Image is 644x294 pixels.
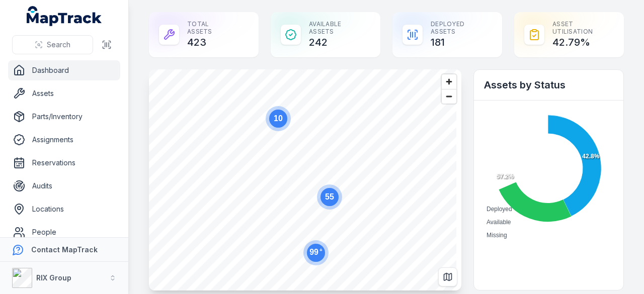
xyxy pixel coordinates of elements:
a: Reservations [8,153,120,173]
text: 99 [309,247,323,256]
span: Search [47,40,70,50]
span: Missing [487,232,507,239]
button: Switch to Map View [438,267,457,286]
a: Locations [8,199,120,219]
a: People [8,222,120,242]
button: Search [12,35,93,54]
h2: Assets by Status [484,78,613,92]
span: Deployed [487,206,512,213]
text: 10 [274,114,283,123]
a: Audits [8,176,120,196]
button: Zoom out [442,89,456,104]
a: Assignments [8,130,120,150]
tspan: + [319,247,323,253]
span: Available [487,219,511,226]
strong: RIX Group [36,273,71,282]
a: Parts/Inventory [8,107,120,127]
canvas: Map [149,69,456,290]
button: Zoom in [442,74,456,89]
a: Assets [8,83,120,104]
a: MapTrack [27,6,102,26]
text: 55 [325,192,334,201]
a: Dashboard [8,60,120,80]
strong: Contact MapTrack [31,245,98,254]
